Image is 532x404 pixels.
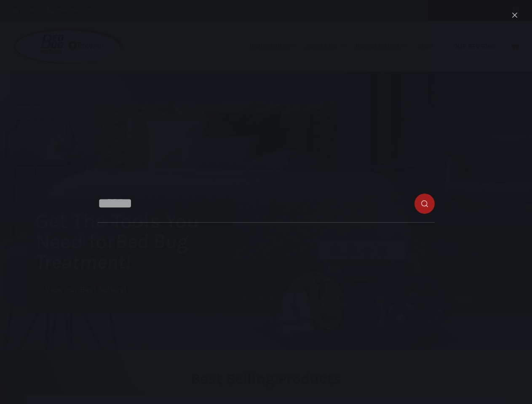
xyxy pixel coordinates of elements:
[45,286,126,294] span: View our Best Sellers!
[27,372,505,386] h2: Best Selling Products
[35,281,136,299] a: View our Best Sellers!
[244,21,501,72] nav: Primary
[244,21,300,72] a: Industries
[35,210,232,272] h1: Get The Tools You Need for
[351,21,412,72] a: Information
[7,3,32,29] button: Open LiveChat chat widget
[35,229,188,274] i: Bed Bug Treatment!
[448,21,501,72] a: Our Reviews
[513,8,519,14] button: Search
[300,21,350,72] a: About Us
[412,21,448,72] a: Shop
[13,28,123,65] img: Prevsol/Bed Bug Heat Doctor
